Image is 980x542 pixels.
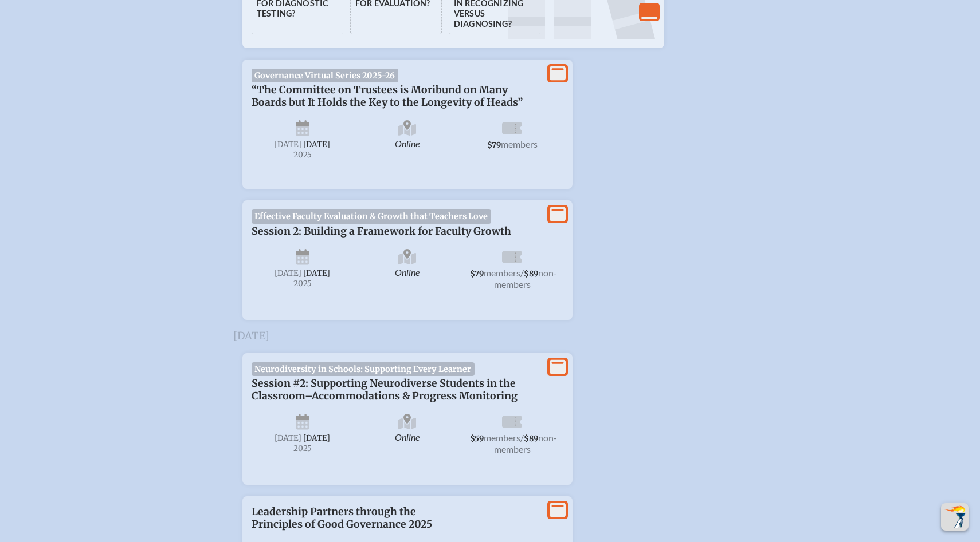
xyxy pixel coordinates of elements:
span: members [484,432,520,443]
span: non-members [494,267,558,290]
span: Effective Faculty Evaluation & Growth that Teachers Love [252,209,491,223]
span: “The Committee on Trustees is Moribund on Many Boards but It Holds the Key to the Longevity of He... [252,84,523,109]
span: $89 [524,269,538,279]
span: Online [356,116,459,164]
span: [DATE] [275,433,301,443]
span: Online [356,244,459,295]
span: / [520,432,524,443]
img: To the top [943,505,966,528]
span: [DATE] [303,433,330,443]
span: $59 [470,434,484,444]
span: 2025 [261,279,344,288]
span: 2025 [261,444,344,453]
span: Leadership Partners through the Principles of Good Governance 2025 [252,505,432,531]
span: Session #2: Supporting Neurodiverse Students in the Classroom–Accommodations & Progress Monitoring [252,377,518,402]
span: Session 2: Building a Framework for Faculty Growth [252,225,511,238]
span: [DATE] [275,268,301,278]
span: $79 [487,140,501,150]
span: non-members [494,432,558,454]
span: [DATE] [303,268,330,278]
span: $79 [470,269,484,279]
span: $89 [524,434,538,444]
span: Governance Virtual Series 2025-26 [252,69,398,82]
span: [DATE] [303,140,330,149]
span: members [484,267,520,278]
span: / [520,267,524,278]
span: [DATE] [275,140,301,149]
span: 2025 [261,151,344,159]
span: Online [356,409,459,460]
span: Neurodiversity in Schools: Supporting Every Learner [252,362,475,376]
span: members [501,139,538,149]
button: Scroll Top [941,503,969,531]
h3: [DATE] [233,330,747,342]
